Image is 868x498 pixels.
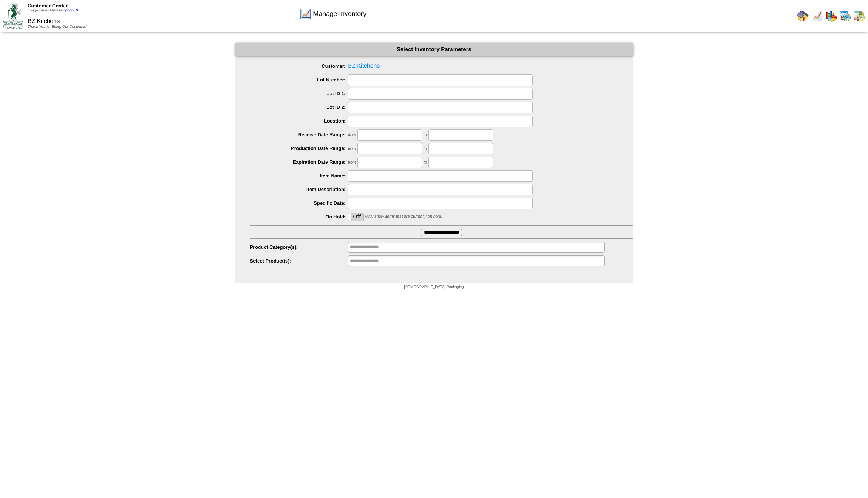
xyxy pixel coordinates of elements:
label: Lot ID 2: [250,104,348,110]
img: ZoRoCo_Logo(Green%26Foil)%20jpg.webp [3,3,23,28]
img: home.gif [797,10,809,22]
span: to [424,133,427,137]
span: Logged in as Mpreston [28,9,78,13]
span: to [424,160,427,165]
img: calendarprod.gif [839,10,851,22]
span: [DEMOGRAPHIC_DATA] Packaging [404,285,464,289]
div: Select Inventory Parameters [235,43,633,56]
label: Select Product(s): [250,258,348,264]
label: Lot ID 1: [250,91,348,96]
label: Item Name: [250,173,348,178]
span: Only show items that are currently on hold. [365,214,442,219]
span: BZ Kitchens [250,61,633,72]
span: Customer Center [28,3,68,9]
img: line_graph.gif [811,10,823,22]
img: calendarinout.gif [853,10,865,22]
label: Lot Number: [250,77,348,83]
span: BZ Kitchens [28,18,60,24]
label: Product Category(s): [250,244,348,250]
label: Receive Date Range: [250,132,348,137]
span: from [348,160,356,165]
span: Thank You for Being Our Customer! [28,25,87,29]
img: graph.gif [825,10,837,22]
img: line_graph.gif [300,8,312,20]
label: On Hold: [250,214,348,220]
span: to [424,147,427,151]
span: Manage Inventory [313,10,366,18]
span: from [348,147,356,151]
a: (logout) [65,9,78,13]
label: Item Description: [250,187,348,192]
div: OnOff [348,213,364,221]
label: Off [348,213,363,221]
label: Production Date Range: [250,146,348,151]
label: Expiration Date Range: [250,159,348,165]
label: Specific Date: [250,200,348,206]
label: Customer: [250,63,348,69]
label: Location: [250,118,348,124]
span: from [348,133,356,137]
